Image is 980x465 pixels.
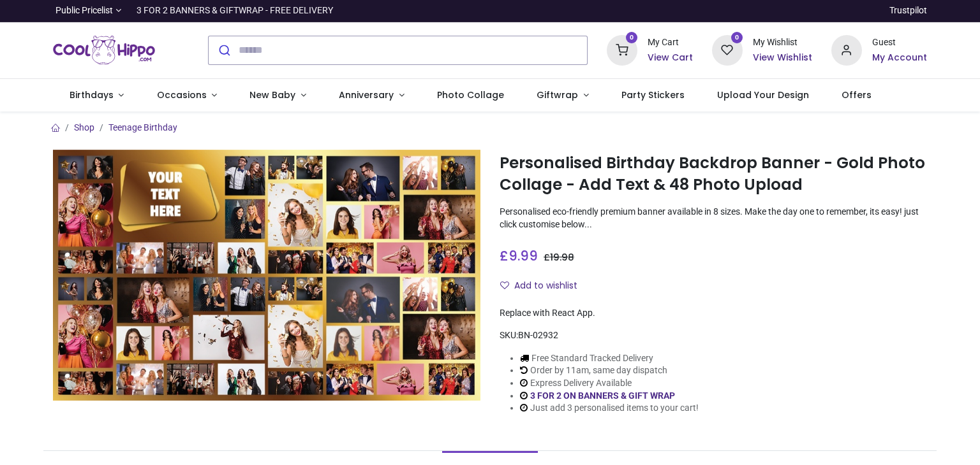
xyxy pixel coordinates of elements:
[626,32,638,44] sup: 0
[56,4,113,17] span: Public Pricelist
[712,44,743,54] a: 0
[607,44,637,54] a: 0
[53,150,480,401] img: Personalised Birthday Backdrop Banner - Gold Photo Collage - Add Text & 48 Photo Upload
[518,330,558,340] span: BN-02932
[520,79,605,112] a: Giftwrap
[520,377,699,390] li: Express Delivery Available
[753,52,812,64] a: View Wishlist
[544,251,574,264] span: £
[53,4,121,17] a: Public Pricelist
[53,32,155,68] a: Logo of Cool Hippo
[889,4,927,17] a: Trustpilot
[500,281,509,290] i: Add to wishlist
[500,206,927,231] p: Personalised eco-friendly premium banner available in 8 sizes. Make the day one to remember, its ...
[234,79,323,112] a: New Baby
[550,251,574,264] span: 19.98
[509,247,538,265] span: 9.99
[530,390,675,401] a: 3 FOR 2 ON BANNERS & GIFT WRAP
[437,89,504,101] span: Photo Collage
[621,89,685,101] span: Party Stickers
[872,52,927,64] a: My Account
[74,122,94,132] a: Shop
[648,36,693,49] div: My Cart
[140,79,234,112] a: Occasions
[249,89,295,101] span: New Baby
[70,89,114,101] span: Birthdays
[842,89,872,101] span: Offers
[500,247,538,265] span: £
[108,122,177,132] a: Teenage Birthday
[537,89,578,101] span: Giftwrap
[731,32,743,44] sup: 0
[53,79,140,112] a: Birthdays
[520,352,699,365] li: Free Standard Tracked Delivery
[717,89,809,101] span: Upload Your Design
[500,329,927,342] div: SKU:
[520,402,699,415] li: Just add 3 personalised items to your cart!
[500,275,588,297] button: Add to wishlistAdd to wishlist
[209,36,239,64] button: Submit
[322,79,420,112] a: Anniversary
[339,89,394,101] span: Anniversary
[157,89,207,101] span: Occasions
[753,36,812,49] div: My Wishlist
[53,32,155,68] img: Cool Hippo
[137,4,333,17] div: 3 FOR 2 BANNERS & GIFTWRAP - FREE DELIVERY
[520,364,699,377] li: Order by 11am, same day dispatch
[648,52,693,64] a: View Cart
[500,307,927,320] div: Replace with React App.
[500,152,927,196] h1: Personalised Birthday Backdrop Banner - Gold Photo Collage - Add Text & 48 Photo Upload
[872,36,927,49] div: Guest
